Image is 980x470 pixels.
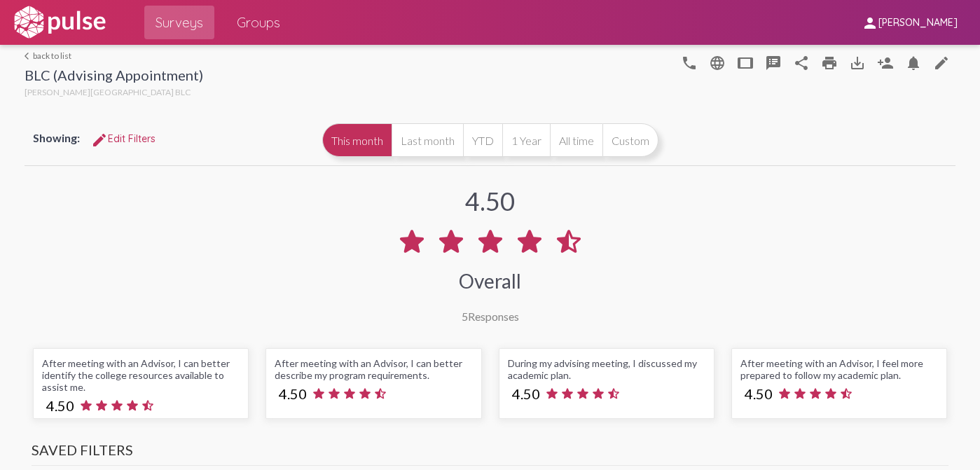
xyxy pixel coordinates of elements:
div: BLC (Advising Appointment) [25,67,203,87]
img: white-logo.svg [11,5,108,40]
h3: Saved Filters [32,441,948,466]
div: Responses [462,310,519,323]
span: Groups [237,10,280,35]
button: This month [322,123,392,157]
div: 4.50 [465,186,515,216]
button: Download [843,48,871,76]
a: print [815,48,843,76]
mat-icon: speaker_notes [765,55,782,71]
mat-icon: Bell [905,55,922,71]
button: Person [871,48,899,76]
div: After meeting with an Advisor, I can better describe my program requirements. [275,357,472,381]
button: [PERSON_NAME] [850,9,969,35]
button: Custom [602,123,658,157]
button: Share [787,48,815,76]
span: Showing: [33,131,80,144]
button: tablet [731,48,759,76]
div: Overall [459,269,521,293]
div: During my advising meeting, I discussed my academic plan. [508,357,705,381]
a: language [927,48,955,76]
button: speaker_notes [759,48,787,76]
button: Last month [392,123,463,157]
button: language [675,48,703,76]
div: After meeting with an Advisor, I feel more prepared to follow my academic plan. [740,357,938,381]
button: language [703,48,731,76]
span: [PERSON_NAME] [878,17,958,29]
mat-icon: arrow_back_ios [25,52,33,60]
span: 4.50 [745,385,773,402]
span: [PERSON_NAME][GEOGRAPHIC_DATA] BLC [25,87,191,97]
span: 4.50 [512,385,540,402]
button: YTD [463,123,502,157]
span: Edit Filters [91,132,156,145]
span: 4.50 [279,385,307,402]
mat-icon: Edit Filters [91,132,108,148]
mat-icon: language [933,55,950,71]
mat-icon: Person [877,55,894,71]
mat-icon: language [681,55,698,71]
span: 5 [462,310,468,323]
mat-icon: tablet [737,55,754,71]
div: After meeting with an Advisor, I can better identify the college resources available to assist me. [42,357,240,393]
mat-icon: language [709,55,726,71]
button: 1 Year [502,123,550,157]
mat-icon: Share [793,55,810,71]
a: Groups [226,6,291,39]
a: Surveys [144,6,214,39]
mat-icon: print [821,55,838,71]
span: 4.50 [46,397,74,414]
span: Surveys [156,10,203,35]
button: All time [550,123,602,157]
mat-icon: Download [849,55,866,71]
button: Edit FiltersEdit Filters [80,126,167,151]
button: Bell [899,48,927,76]
mat-icon: person [862,15,878,32]
a: back to list [25,50,203,61]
